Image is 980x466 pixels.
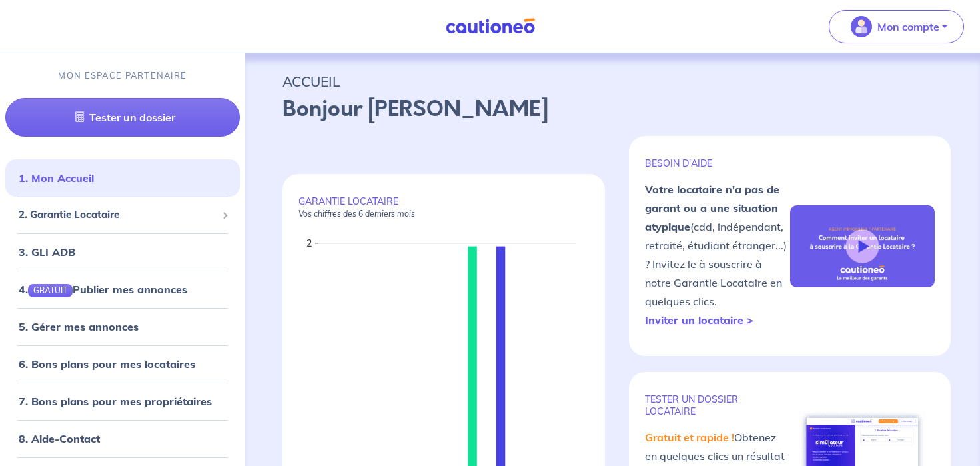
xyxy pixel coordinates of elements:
img: video-gli-new-none.jpg [790,205,935,287]
em: Vos chiffres des 6 derniers mois [298,209,415,219]
em: Gratuit et rapide ! [645,431,734,444]
a: 8. Aide-Contact [19,432,100,445]
div: 5. Gérer mes annonces [5,313,240,340]
img: Cautioneo [440,18,540,35]
p: MON ESPACE PARTENAIRE [58,69,187,82]
p: ACCUEIL [282,69,943,93]
a: 1. Mon Accueil [19,171,94,185]
p: GARANTIE LOCATAIRE [298,195,589,219]
div: 7. Bons plans pour mes propriétaires [5,388,240,415]
a: 5. Gérer mes annonces [19,320,139,333]
a: 6. Bons plans pour mes locataires [19,357,195,371]
a: Tester un dossier [5,98,240,137]
button: illu_account_valid_menu.svgMon compte [829,10,964,43]
div: 8. Aide-Contact [5,425,240,452]
div: 2. Garantie Locataire [5,202,240,228]
p: Bonjour [PERSON_NAME] [282,93,943,125]
div: 3. GLI ADB [5,239,240,265]
p: TESTER un dossier locataire [645,393,789,417]
p: (cdd, indépendant, retraité, étudiant étranger...) ? Invitez le à souscrire à notre Garantie Loca... [645,180,789,329]
p: BESOIN D'AIDE [645,157,789,169]
strong: Votre locataire n'a pas de garant ou a une situation atypique [645,183,779,233]
div: 4.GRATUITPublier mes annonces [5,276,240,303]
div: 1. Mon Accueil [5,165,240,191]
div: 6. Bons plans pour mes locataires [5,351,240,377]
a: Inviter un locataire > [645,313,753,327]
a: 4.GRATUITPublier mes annonces [19,283,187,296]
a: 3. GLI ADB [19,245,75,259]
span: 2. Garantie Locataire [19,207,217,223]
text: 2 [306,237,312,249]
a: 7. Bons plans pour mes propriétaires [19,395,212,408]
p: Mon compte [877,19,939,35]
img: illu_account_valid_menu.svg [851,16,872,37]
